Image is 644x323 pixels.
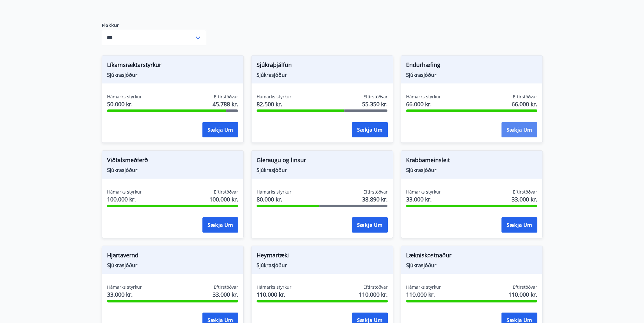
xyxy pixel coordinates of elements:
span: 100.000 kr. [209,195,238,203]
span: 33.000 kr. [512,195,537,203]
span: Hámarks styrkur [107,284,142,290]
span: Heyrnartæki [257,251,388,262]
span: Sjúkrasjóður [107,167,238,174]
span: 38.890 kr. [362,195,388,203]
span: Hámarks styrkur [406,284,441,290]
span: Krabbameinsleit [406,156,537,167]
button: Sækja um [202,217,238,233]
span: 82.500 kr. [257,100,291,108]
span: 45.788 kr. [213,100,238,108]
span: Eftirstöðvar [513,94,537,100]
span: 100.000 kr. [107,195,142,203]
span: Eftirstöðvar [513,284,537,290]
span: Líkamsræktarstyrkur [107,61,238,71]
span: Hjartavernd [107,251,238,262]
span: Hámarks styrkur [107,189,142,195]
span: Sjúkrasjóður [257,167,388,174]
button: Sækja um [352,217,388,233]
span: Sjúkrasjóður [257,262,388,269]
span: 33.000 kr. [107,290,142,299]
span: Hámarks styrkur [406,94,441,100]
span: Hámarks styrkur [257,284,291,290]
span: Lækniskostnaður [406,251,537,262]
span: Sjúkrasjóður [107,71,238,78]
span: 110.000 kr. [257,290,291,299]
button: Sækja um [352,122,388,137]
span: 55.350 kr. [362,100,388,108]
span: 33.000 kr. [406,195,441,203]
button: Sækja um [501,122,537,137]
span: Eftirstöðvar [363,94,388,100]
button: Sækja um [501,217,537,233]
span: 33.000 kr. [213,290,238,299]
span: Sjúkraþjálfun [257,61,388,71]
label: Flokkur [102,22,206,29]
span: Hámarks styrkur [257,189,291,195]
span: Sjúkrasjóður [107,262,238,269]
span: 66.000 kr. [406,100,441,108]
span: Endurhæfing [406,61,537,71]
span: 110.000 kr. [508,290,537,299]
span: Hámarks styrkur [406,189,441,195]
span: Sjúkrasjóður [406,262,537,269]
span: 50.000 kr. [107,100,142,108]
span: Sjúkrasjóður [406,167,537,174]
span: Sjúkrasjóður [406,71,537,78]
span: Gleraugu og linsur [257,156,388,167]
span: Eftirstöðvar [513,189,537,195]
span: Eftirstöðvar [214,94,238,100]
span: Eftirstöðvar [214,284,238,290]
span: Viðtalsmeðferð [107,156,238,167]
span: 110.000 kr. [406,290,441,299]
span: 66.000 kr. [512,100,537,108]
span: Hámarks styrkur [107,94,142,100]
span: Sjúkrasjóður [257,71,388,78]
span: Eftirstöðvar [214,189,238,195]
span: Hámarks styrkur [257,94,291,100]
button: Sækja um [202,122,238,137]
span: Eftirstöðvar [363,284,388,290]
span: Eftirstöðvar [363,189,388,195]
span: 80.000 kr. [257,195,291,203]
span: 110.000 kr. [359,290,388,299]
